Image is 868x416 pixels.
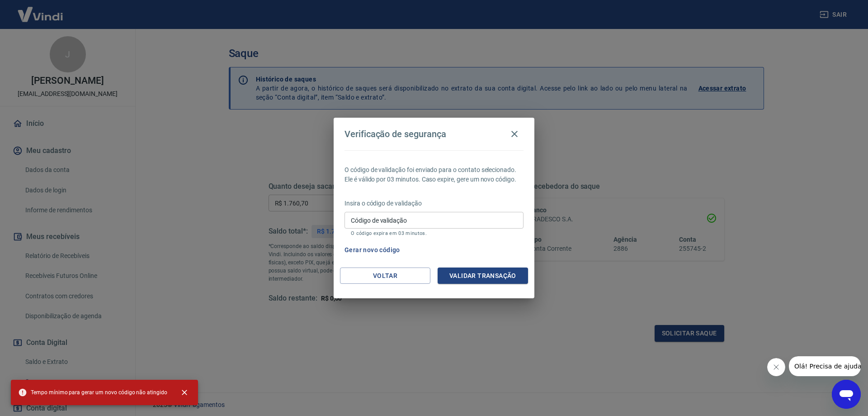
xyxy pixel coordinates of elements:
[789,356,861,376] iframe: Mensagem da empresa
[5,6,76,14] span: Olá! Precisa de ajuda?
[351,230,517,236] p: O código expira em 03 minutos.
[344,165,524,184] p: O código de validação foi enviado para o contato selecionado. Ele é válido por 03 minutos. Caso e...
[832,380,861,409] iframe: Botão para abrir a janela de mensagens
[767,358,785,376] iframe: Fechar mensagem
[341,242,404,258] button: Gerar novo código
[175,383,194,402] button: close
[340,268,430,284] button: Voltar
[344,199,524,208] p: Insira o código de validação
[438,268,528,284] button: Validar transação
[18,388,167,397] span: Tempo mínimo para gerar um novo código não atingido
[344,129,446,139] h4: Verificação de segurança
